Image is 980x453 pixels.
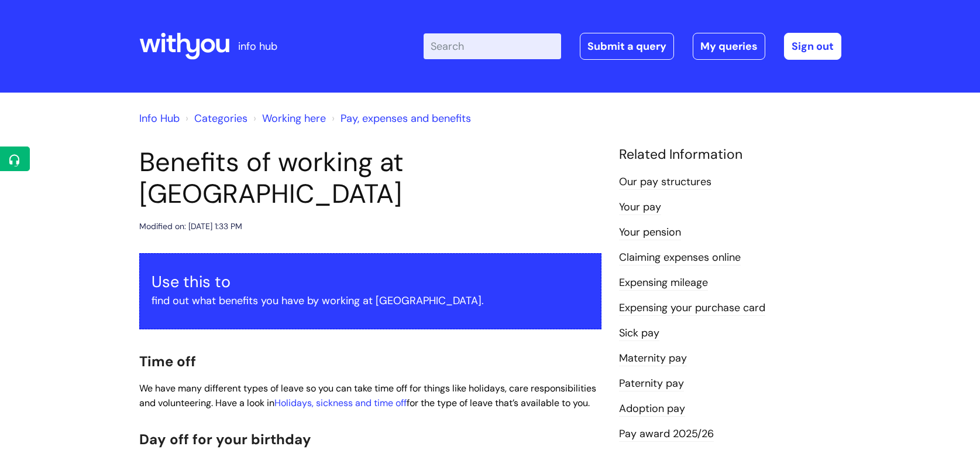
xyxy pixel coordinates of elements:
a: Adoption pay [619,401,685,417]
input: Search [424,33,561,59]
a: Holidays, sickness and time off [274,397,407,409]
li: Solution home [183,109,247,128]
li: Pay, expenses and benefits [329,109,471,128]
a: My queries [693,33,765,60]
a: Submit a query [580,33,674,60]
h4: Related Information [619,147,841,163]
li: Working here [250,109,326,128]
a: Pay award 2025/26 [619,427,714,442]
a: Expensing mileage [619,275,708,291]
p: info hub [238,37,277,56]
p: find out what benefits you have by working at [GEOGRAPHIC_DATA]. [152,291,589,310]
div: Modified on: [DATE] 1:33 PM [139,219,242,234]
a: Expensing your purchase card [619,301,765,316]
a: Our pay structures [619,175,711,190]
a: Paternity pay [619,376,684,391]
a: Pay, expenses and benefits [341,111,471,125]
a: Claiming expenses online [619,250,741,265]
a: Your pay [619,200,661,215]
span: Time off [139,352,196,370]
div: | - [424,33,841,60]
a: Maternity pay [619,351,687,366]
a: Working here [262,111,326,125]
a: Sign out [784,33,841,60]
a: Categories [194,111,247,125]
a: Your pension [619,225,681,240]
a: Sick pay [619,326,659,341]
h3: Use this to [152,273,589,291]
span: Day off for your birthday [139,430,311,448]
span: We have many different types of leave so you can take time off for things like holidays, care res... [139,382,596,409]
a: Info Hub [139,111,180,125]
h1: Benefits of working at [GEOGRAPHIC_DATA] [139,147,601,210]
